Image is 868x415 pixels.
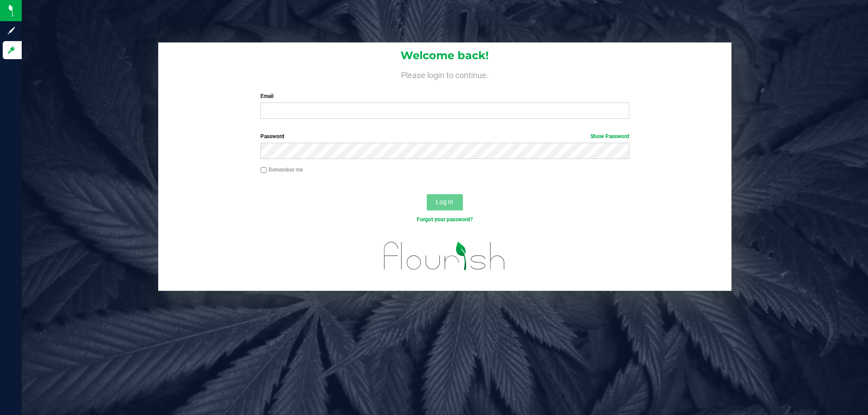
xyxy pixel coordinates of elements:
[158,50,731,61] h1: Welcome back!
[373,233,516,279] img: flourish_logo.svg
[260,166,303,174] label: Remember me
[158,69,731,79] h4: Please login to continue.
[436,198,453,205] span: Log In
[260,92,629,100] label: Email
[417,216,473,223] a: Forgot your password?
[260,133,284,140] span: Password
[427,194,463,210] button: Log In
[590,133,629,140] a: Show Password
[7,46,16,55] inline-svg: Log in
[7,26,16,35] inline-svg: Sign up
[260,167,267,173] input: Remember me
